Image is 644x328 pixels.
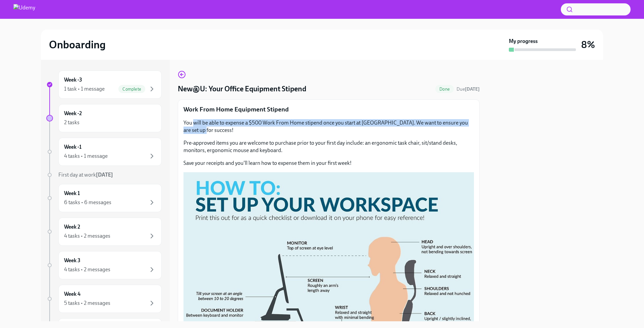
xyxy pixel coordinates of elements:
[435,87,454,92] span: Done
[46,71,162,99] a: Week -31 task • 1 messageComplete
[64,223,80,231] h6: Week 2
[58,172,113,178] span: First day at work
[96,172,113,178] strong: [DATE]
[183,139,474,154] p: Pre-approved items you are welcome to purchase prior to your first day include: an ergonomic task...
[183,159,474,167] p: Save your receipts and you'll learn how to expense them in your first week!
[46,171,162,179] a: First day at work[DATE]
[457,86,480,92] span: October 6th, 2025 09:00
[46,184,162,212] a: Week 16 tasks • 6 messages
[509,38,538,45] strong: My progress
[46,218,162,246] a: Week 24 tasks • 2 messages
[64,119,79,126] div: 2 tasks
[64,199,111,206] div: 6 tasks • 6 messages
[64,85,105,93] div: 1 task • 1 message
[64,232,110,240] div: 4 tasks • 2 messages
[64,257,80,264] h6: Week 3
[49,38,106,51] h2: Onboarding
[46,285,162,313] a: Week 45 tasks • 2 messages
[46,138,162,166] a: Week -14 tasks • 1 message
[64,110,82,117] h6: Week -2
[13,4,35,15] img: Udemy
[64,290,80,298] h6: Week 4
[46,104,162,132] a: Week -22 tasks
[581,39,595,51] h3: 8%
[183,105,474,114] p: Work From Home Equipment Stipend
[465,86,480,92] strong: [DATE]
[64,152,108,160] div: 4 tasks • 1 message
[46,251,162,279] a: Week 34 tasks • 2 messages
[178,84,306,94] h4: New@U: Your Office Equipment Stipend
[183,119,474,134] p: You will be able to expense a $500 Work From Home stipend once you start at [GEOGRAPHIC_DATA]. We...
[64,190,80,197] h6: Week 1
[64,299,110,307] div: 5 tasks • 2 messages
[64,143,82,151] h6: Week -1
[64,266,110,273] div: 4 tasks • 2 messages
[118,87,145,92] span: Complete
[457,86,480,92] span: Due
[64,76,82,84] h6: Week -3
